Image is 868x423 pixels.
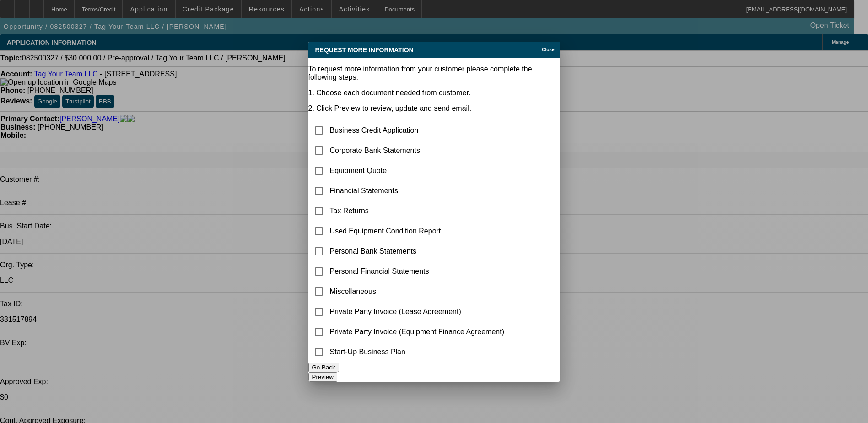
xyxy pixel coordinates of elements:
p: 2. Click Preview to review, update and send email. [308,104,560,113]
td: Miscellaneous [329,282,505,301]
td: Private Party Invoice (Lease Agreement) [329,302,505,321]
span: Request More Information [315,46,414,54]
td: Business Credit Application [329,121,505,140]
td: Private Party Invoice (Equipment Finance Agreement) [329,322,505,342]
p: To request more information from your customer please complete the following steps: [308,65,560,81]
td: Equipment Quote [329,161,505,180]
button: Preview [308,372,337,382]
td: Corporate Bank Statements [329,141,505,160]
td: Tax Returns [329,201,505,221]
td: Personal Bank Statements [329,242,505,261]
button: Go Back [308,363,339,372]
p: 1. Choose each document needed from customer. [308,89,560,97]
td: Personal Financial Statements [329,262,505,281]
td: Used Equipment Condition Report [329,222,505,241]
td: Financial Statements [329,181,505,201]
td: Start-Up Business Plan [329,342,505,362]
span: Close [542,47,554,52]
